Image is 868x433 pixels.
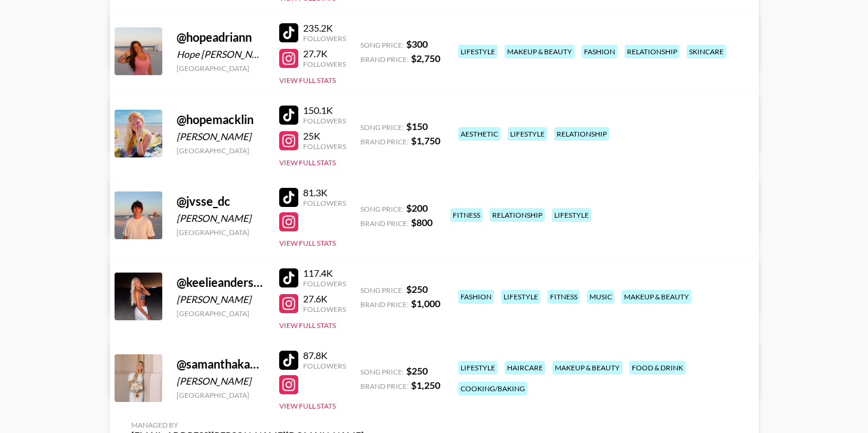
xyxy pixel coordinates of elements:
div: lifestyle [501,290,540,304]
div: fashion [458,290,494,304]
div: relationship [554,127,609,141]
div: [PERSON_NAME] [177,212,265,224]
strong: $ 250 [406,283,428,295]
strong: $ 1,250 [411,379,440,391]
div: @ hopeadriann [177,30,265,45]
strong: $ 1,000 [411,298,440,309]
div: [GEOGRAPHIC_DATA] [177,309,265,318]
div: fashion [582,45,617,58]
div: fitness [548,290,580,304]
div: lifestyle [458,45,498,58]
div: makeup & beauty [505,45,574,58]
div: [GEOGRAPHIC_DATA] [177,391,265,400]
div: haircare [505,361,545,375]
div: Followers [303,34,346,43]
span: Brand Price: [360,137,409,146]
div: Followers [303,305,346,314]
div: Hope [PERSON_NAME] [177,48,265,60]
strong: $ 2,750 [411,52,440,64]
div: 27.7K [303,48,346,60]
div: music [587,290,614,304]
div: 235.2K [303,22,346,34]
button: View Full Stats [279,158,336,167]
div: [PERSON_NAME] [177,293,265,305]
div: Followers [303,279,346,288]
div: [PERSON_NAME] [177,131,265,143]
div: 27.6K [303,293,346,305]
strong: $ 250 [406,365,428,376]
div: skincare [687,45,726,58]
span: Song Price: [360,123,404,132]
div: Managed By [131,420,364,429]
span: Brand Price: [360,219,409,228]
div: Followers [303,60,346,69]
div: fitness [450,208,483,222]
div: 81.3K [303,187,346,199]
div: 87.8K [303,350,346,361]
div: aesthetic [458,127,501,141]
div: 150.1K [303,104,346,116]
div: Followers [303,116,346,125]
strong: $ 300 [406,38,428,50]
span: Song Price: [360,205,404,214]
div: @ hopemacklin [177,112,265,127]
span: Brand Price: [360,55,409,64]
div: [GEOGRAPHIC_DATA] [177,64,265,73]
div: 25K [303,130,346,142]
div: lifestyle [552,208,591,222]
div: @ samanthakayy21 [177,357,265,372]
div: @ jvsse_dc [177,194,265,209]
button: View Full Stats [279,401,336,410]
div: relationship [625,45,679,58]
div: makeup & beauty [622,290,691,304]
div: [PERSON_NAME] [177,375,265,387]
strong: $ 150 [406,120,428,132]
div: [GEOGRAPHIC_DATA] [177,228,265,237]
div: [GEOGRAPHIC_DATA] [177,146,265,155]
span: Song Price: [360,286,404,295]
span: Brand Price: [360,300,409,309]
div: makeup & beauty [552,361,622,375]
button: View Full Stats [279,321,336,330]
div: food & drink [629,361,685,375]
strong: $ 1,750 [411,135,440,146]
div: @ keelieandersonn [177,275,265,290]
div: Followers [303,199,346,208]
div: Followers [303,361,346,370]
span: Song Price: [360,367,404,376]
button: View Full Stats [279,239,336,248]
strong: $ 800 [411,216,433,228]
div: Followers [303,142,346,151]
div: lifestyle [458,361,498,375]
button: View Full Stats [279,76,336,85]
span: Brand Price: [360,382,409,391]
strong: $ 200 [406,202,428,214]
div: cooking/baking [458,382,527,395]
div: lifestyle [508,127,547,141]
span: Song Price: [360,41,404,50]
div: 117.4K [303,267,346,279]
div: relationship [490,208,545,222]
